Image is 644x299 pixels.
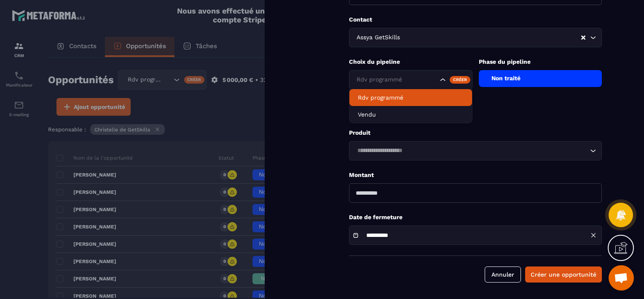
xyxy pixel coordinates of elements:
[525,266,602,283] button: Créer une opportunité
[349,171,602,179] p: Montant
[485,266,521,283] button: Annuler
[479,58,602,66] p: Phase du pipeline
[349,100,602,108] p: Choix Étiquette
[349,213,602,221] p: Date de fermeture
[349,129,602,137] p: Produit
[354,75,438,84] input: Search for option
[354,146,588,155] input: Search for option
[358,93,464,102] p: Rdv programmé
[349,16,602,24] p: Contact
[609,265,634,291] div: Ouvrir le chat
[354,33,402,42] span: Assya GetSkills
[349,28,602,47] div: Search for option
[402,33,580,42] input: Search for option
[349,141,602,160] div: Search for option
[450,76,470,84] div: Créer
[358,110,464,119] p: Vendu
[349,58,472,66] p: Choix du pipeline
[349,70,472,90] div: Search for option
[581,35,585,41] button: Clear Selected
